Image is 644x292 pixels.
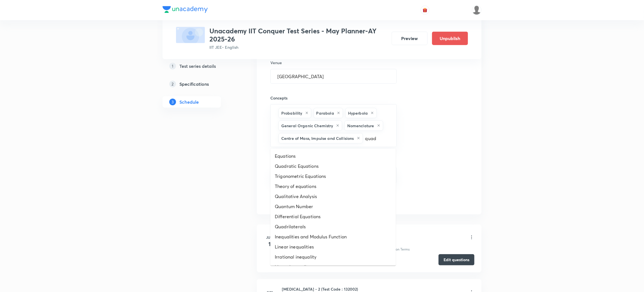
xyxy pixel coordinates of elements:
[209,27,387,43] h3: Unacademy IIT Conquer Test Series - May Planner-AY 2025-26
[281,135,354,141] h6: Centre of Mass, Impulse and Collisions
[270,151,396,161] li: Equations
[179,98,199,105] h5: Schedule
[347,123,374,129] h6: Nomenclature
[392,32,428,45] button: Preview
[270,232,396,242] li: Inequalities and Modulus Function
[176,27,205,43] img: fallback-thumbnail.png
[270,171,396,181] li: Trigonometric Equations
[179,80,209,87] h5: Specifications
[270,252,396,262] li: Irrational inequality
[270,161,396,171] li: Quadratic Equations
[423,8,428,13] img: avatar
[393,125,394,126] button: Close
[270,212,396,222] li: Differential Equations
[163,6,208,13] img: Company Logo
[169,62,176,69] p: 1
[270,262,396,272] li: Linear inequality
[270,60,282,66] h6: Venue
[270,222,396,232] li: Quadrilaterals
[282,286,358,292] h6: [MEDICAL_DATA] - 2 (Test Code : 132002)
[169,80,176,87] p: 2
[472,5,481,15] img: Suresh
[163,6,208,14] a: Company Logo
[281,123,333,129] h6: General Organic Chemistry
[316,110,334,116] h6: Parabola
[432,32,468,45] button: Unpublish
[163,78,239,89] a: 2Specifications
[271,69,396,84] input: Name of the venue where test will be conducted
[163,60,239,71] a: 1Test series details
[281,110,302,116] h6: Probability
[169,98,176,105] p: 3
[421,6,430,15] button: avatar
[179,62,216,69] h5: Test series details
[270,191,396,201] li: Qualitative Analysis
[270,95,397,101] h6: Concepts
[209,44,387,50] p: IIT JEE • English
[270,181,396,191] li: Theory of equations
[270,242,396,252] li: Linear inequalities
[439,254,474,265] button: Edit questions
[264,240,275,248] h4: 1
[270,201,396,212] li: Quantum Number
[348,110,368,116] h6: Hyperbola
[264,235,275,240] h6: Jun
